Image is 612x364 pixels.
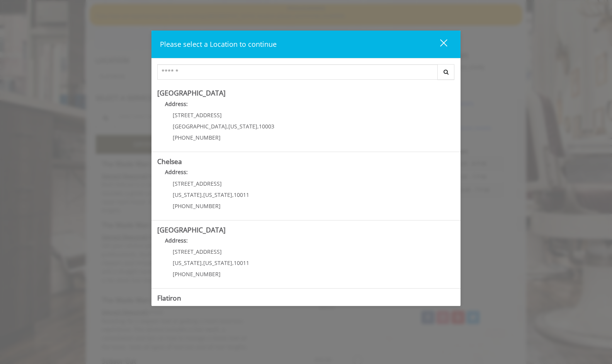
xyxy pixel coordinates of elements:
button: close dialog [426,36,452,52]
b: Address: [165,100,188,108]
span: , [232,191,234,198]
span: Please select a Location to continue [160,39,277,49]
span: 10011 [234,259,249,267]
span: [US_STATE] [228,123,257,130]
span: [STREET_ADDRESS] [173,180,222,187]
span: , [257,123,259,130]
span: [STREET_ADDRESS] [173,111,222,119]
div: Center Select [157,64,455,84]
span: [US_STATE] [203,191,232,198]
span: [PHONE_NUMBER] [173,270,221,278]
b: Flatiron [157,293,181,302]
span: [US_STATE] [173,191,202,198]
span: [GEOGRAPHIC_DATA] [173,123,227,130]
div: close dialog [431,39,447,50]
span: , [227,123,228,130]
span: , [202,191,203,198]
input: Search Center [157,64,438,80]
span: [US_STATE] [173,259,202,267]
span: , [232,259,234,267]
b: Chelsea [157,157,182,166]
span: [STREET_ADDRESS] [173,248,222,255]
span: 10011 [234,191,249,198]
span: , [202,259,203,267]
b: Address: [165,168,188,176]
b: [GEOGRAPHIC_DATA] [157,88,226,97]
span: 10003 [259,123,274,130]
b: [GEOGRAPHIC_DATA] [157,225,226,234]
i: Search button [442,69,450,75]
span: [PHONE_NUMBER] [173,202,221,210]
b: Address: [165,237,188,244]
span: [PHONE_NUMBER] [173,134,221,141]
span: [US_STATE] [203,259,232,267]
